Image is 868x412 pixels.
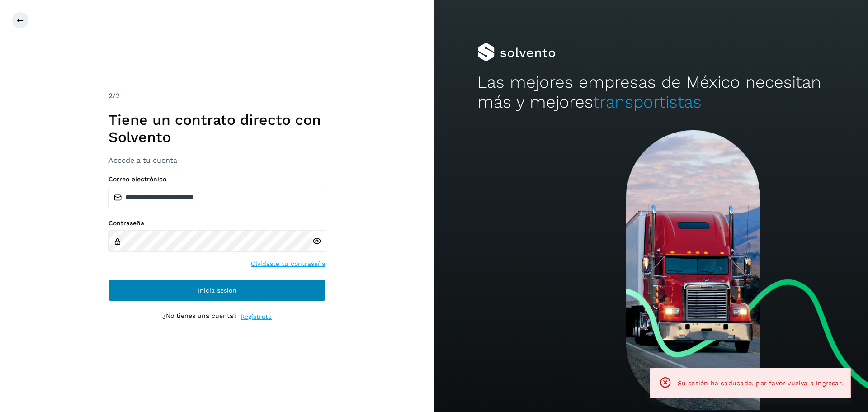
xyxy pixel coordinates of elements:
label: Contraseña [108,219,325,227]
a: Regístrate [241,312,272,322]
span: 2 [108,91,113,100]
span: Su sesión ha caducado, por favor vuelva a ingresar. [678,379,843,387]
div: /2 [108,90,325,101]
label: Correo electrónico [108,175,325,183]
p: ¿No tienes una cuenta? [162,312,237,322]
h3: Accede a tu cuenta [108,156,325,165]
button: Inicia sesión [108,279,325,301]
h1: Tiene un contrato directo con Solvento [108,111,325,146]
span: transportistas [593,92,702,112]
span: Inicia sesión [198,287,236,294]
h2: Las mejores empresas de México necesitan más y mejores [477,72,825,113]
a: Olvidaste tu contraseña [251,259,325,269]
